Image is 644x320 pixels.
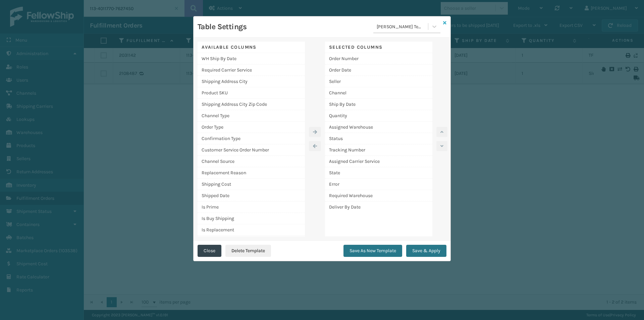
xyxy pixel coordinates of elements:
[198,213,305,224] div: Is Buy Shipping
[377,23,429,30] div: [PERSON_NAME] Template
[325,53,432,64] div: Order Number
[198,156,305,167] div: Channel Source
[198,99,305,110] div: Shipping Address City Zip Code
[325,179,432,190] div: Error
[198,201,305,213] div: Is Prime
[198,245,221,257] button: Close
[325,99,432,110] div: Ship By Date
[198,42,305,53] div: Available Columns
[325,110,432,122] div: Quantity
[198,190,305,201] div: Shipped Date
[198,53,305,64] div: WH Ship By Date
[198,133,305,144] div: Confirmation Type
[198,87,305,99] div: Product SKU
[325,87,432,99] div: Channel
[198,179,305,190] div: Shipping Cost
[325,167,432,179] div: State
[325,201,432,213] div: Deliver By Date
[225,245,271,257] button: Delete Template
[325,133,432,144] div: Status
[198,64,305,76] div: Required Carrier Service
[325,144,432,156] div: Tracking Number
[325,122,432,133] div: Assigned Warehouse
[198,22,247,32] h3: Table Settings
[198,144,305,156] div: Customer Service Order Number
[406,245,446,257] button: Save & Apply
[325,156,432,167] div: Assigned Carrier Service
[325,64,432,76] div: Order Date
[325,76,432,87] div: Seller
[198,76,305,87] div: Shipping Address City
[198,122,305,133] div: Order Type
[198,110,305,122] div: Channel Type
[198,167,305,179] div: Replacement Reason
[325,42,432,53] div: Selected Columns
[325,190,432,201] div: Required Warehouse
[343,245,402,257] button: Save As New Template
[198,236,305,247] div: Assigned Rate
[198,224,305,236] div: Is Replacement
